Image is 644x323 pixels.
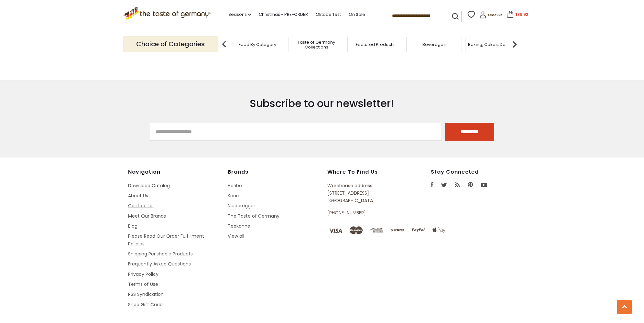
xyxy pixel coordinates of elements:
a: Beverages [422,42,446,47]
a: Blog [128,223,137,229]
a: Shipping Perishable Products [128,251,193,257]
h4: Where to find us [327,169,401,175]
h3: Subscribe to our newsletter! [150,97,494,110]
a: About Us [128,192,148,199]
p: Choice of Categories [123,36,218,52]
a: Oktoberfest [316,11,341,18]
a: RSS Syndication [128,291,164,297]
a: Download Catalog [128,182,170,189]
a: Terms of Use [128,281,158,287]
a: Niederegger [228,202,255,209]
a: Baking, Cakes, Desserts [468,42,518,47]
a: Knorr [228,192,239,199]
h4: Navigation [128,169,221,175]
img: previous arrow [218,38,231,51]
a: Food By Category [239,42,276,47]
a: View all [228,233,244,239]
button: $89.92 [504,11,531,20]
a: Privacy Policy [128,271,158,277]
p: [PHONE_NUMBER] [327,209,401,217]
a: Contact Us [128,202,154,209]
a: Taste of Germany Collections [290,40,342,49]
a: On Sale [349,11,365,18]
h4: Brands [228,169,321,175]
img: next arrow [508,38,521,51]
h4: Stay Connected [431,169,516,175]
a: Haribo [228,182,242,189]
span: Account [488,14,503,17]
a: Frequently Asked Questions [128,261,191,267]
a: Featured Products [356,42,395,47]
a: Shop Gift Cards [128,301,164,308]
a: Please Read Our Order Fulfillment Policies [128,233,204,247]
a: Christmas - PRE-ORDER [259,11,308,18]
a: Teekanne [228,223,250,229]
a: Account [479,11,503,21]
a: Seasons [228,11,251,18]
span: $89.92 [515,12,528,17]
p: Warehouse address: [STREET_ADDRESS] [GEOGRAPHIC_DATA] [327,182,401,205]
a: Meet Our Brands [128,213,166,219]
a: The Taste of Germany [228,213,279,219]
